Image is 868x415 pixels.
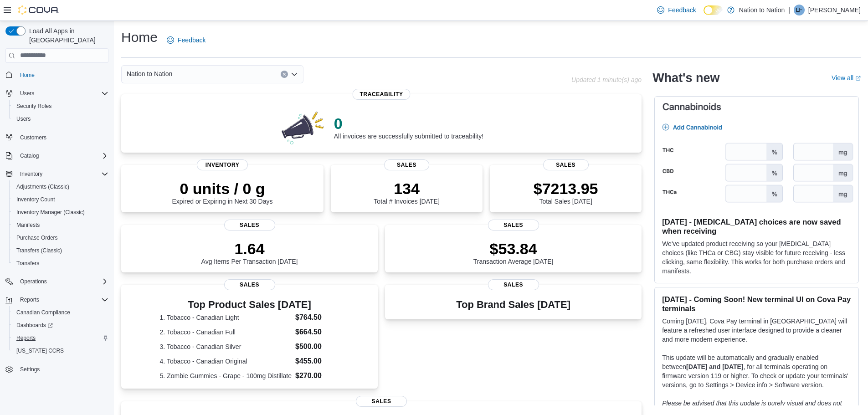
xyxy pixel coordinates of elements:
h2: What's new [652,71,719,85]
span: Security Roles [16,102,51,110]
button: Users [2,87,112,100]
dt: 5. Zombie Gummies - Grape - 100mg Distillate [160,371,292,380]
div: Total Sales [DATE] [534,179,598,205]
a: Home [16,70,38,81]
span: Load All Apps in [GEOGRAPHIC_DATA] [26,26,108,45]
a: Transfers [13,258,43,269]
dd: $270.00 [295,370,339,381]
span: Sales [224,220,275,231]
img: 0 [279,109,327,145]
button: Transfers (Classic) [9,244,112,257]
span: Users [13,113,108,124]
span: Home [20,72,35,79]
button: Customers [2,131,112,144]
button: Operations [16,276,51,287]
dd: $500.00 [295,341,339,352]
a: Feedback [653,1,699,19]
button: Catalog [16,150,42,161]
p: 0 [334,114,483,133]
span: Purchase Orders [13,232,108,243]
span: Washington CCRS [13,345,108,356]
span: Transfers [13,258,108,269]
button: Reports [16,294,43,305]
span: Sales [384,159,430,170]
span: Nation to Nation [127,68,172,79]
button: Clear input [281,71,288,78]
dd: $764.50 [295,312,339,323]
a: View allExternal link [832,74,861,82]
button: Users [16,88,38,99]
h3: [DATE] - Coming Soon! New terminal UI on Cova Pay terminals [662,295,851,313]
span: Inventory [197,159,248,170]
h1: Home [121,28,158,46]
span: Dashboards [13,320,108,331]
button: Adjustments (Classic) [9,180,112,193]
div: All invoices are successfully submitted to traceability! [334,114,483,140]
span: Users [20,90,34,97]
dd: $455.00 [295,356,339,367]
button: [US_STATE] CCRS [9,344,112,357]
div: Avg Items Per Transaction [DATE] [201,240,298,265]
span: Reports [16,294,108,305]
span: Reports [16,334,36,342]
button: Inventory Manager (Classic) [9,206,112,219]
div: Transaction Average [DATE] [473,240,554,265]
dt: 2. Tobacco - Canadian Full [160,328,292,337]
button: Manifests [9,219,112,231]
span: Users [16,115,31,123]
span: Sales [356,396,407,407]
a: Dashboards [9,319,112,332]
span: Inventory Count [16,196,55,203]
span: Catalog [20,152,39,159]
img: Cova [18,5,59,15]
button: Reports [9,332,112,344]
p: 134 [374,179,439,198]
span: Adjustments (Classic) [16,183,69,190]
span: Feedback [668,5,696,15]
p: This update will be automatically and gradually enabled between , for all terminals operating on ... [662,353,851,389]
dt: 3. Tobacco - Canadian Silver [160,342,292,351]
span: Adjustments (Classic) [13,181,108,192]
button: Catalog [2,149,112,162]
span: Purchase Orders [16,234,58,241]
button: Inventory Count [9,193,112,206]
a: Canadian Compliance [13,307,74,318]
span: Inventory Manager (Classic) [13,207,108,218]
button: Reports [2,293,112,306]
a: Users [13,113,34,124]
span: Feedback [178,36,205,45]
span: Inventory [20,170,42,178]
p: $7213.95 [534,179,598,198]
span: Inventory Manager (Classic) [16,209,85,216]
input: Dark Mode [704,5,723,15]
a: [US_STATE] CCRS [13,345,67,356]
span: Manifests [16,221,40,229]
a: Inventory Manager (Classic) [13,207,88,218]
p: [PERSON_NAME] [808,5,861,15]
p: 0 units / 0 g [172,179,273,198]
button: Inventory [2,168,112,180]
span: Customers [16,132,108,143]
span: Inventory Count [13,194,108,205]
a: Dashboards [13,320,56,331]
a: Security Roles [13,101,55,112]
span: Traceability [353,89,411,100]
div: Total # Invoices [DATE] [374,179,439,205]
span: Sales [488,279,539,290]
svg: External link [855,76,861,81]
button: Canadian Compliance [9,306,112,319]
span: Sales [543,159,589,170]
span: Dashboards [16,322,53,329]
span: Settings [16,364,108,375]
span: Canadian Compliance [13,307,108,318]
h3: Top Product Sales [DATE] [160,299,339,310]
a: Inventory Count [13,194,59,205]
button: Operations [2,275,112,288]
span: Users [16,88,108,99]
span: Security Roles [13,101,108,112]
p: Nation to Nation [739,5,785,15]
span: Inventory [16,169,108,179]
span: Manifests [13,220,108,231]
span: [US_STATE] CCRS [16,347,64,354]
